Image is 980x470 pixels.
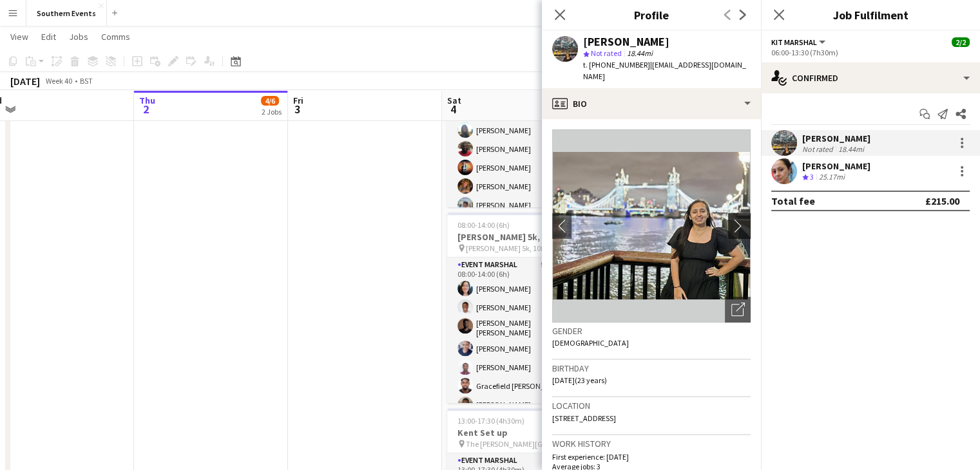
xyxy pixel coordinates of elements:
div: Open photos pop-in [725,297,751,323]
button: Southern Events [26,1,107,26]
span: [STREET_ADDRESS] [552,413,616,423]
button: Kit Marshal [771,37,827,47]
a: Jobs [64,28,93,45]
h3: Location [552,400,751,411]
div: Total fee [771,194,815,207]
div: [PERSON_NAME] [802,133,870,144]
h3: Kent Set up [447,427,591,438]
h3: Work history [552,438,751,449]
img: Crew avatar or photo [552,129,751,323]
div: 2 Jobs [262,107,282,117]
span: Thu [139,95,155,106]
div: Confirmed [761,62,980,93]
span: Edit [41,31,56,42]
span: Comms [101,31,130,42]
span: 18.44mi [624,48,655,58]
span: Sat [447,95,461,106]
span: Jobs [69,31,88,42]
span: 2/2 [952,37,970,47]
span: 2 [137,102,155,117]
div: £215.00 [925,194,959,207]
div: [PERSON_NAME] [583,36,669,48]
div: 06:00-13:30 (7h30m) [771,48,970,57]
div: Bio [542,88,761,119]
p: First experience: [DATE] [552,452,751,462]
span: Not rated [591,48,622,58]
app-job-card: 08:00-14:00 (6h)30/32[PERSON_NAME] 5k, 10k & HM [PERSON_NAME] 5k, 10k & HM1 RoleEvent Marshal94A3... [447,212,591,403]
span: [DEMOGRAPHIC_DATA] [552,338,629,348]
span: 3 [291,102,303,117]
div: BST [80,76,93,86]
span: 4/6 [261,96,279,106]
span: [DATE] (23 years) [552,375,607,385]
span: | [EMAIL_ADDRESS][DOMAIN_NAME] [583,60,746,81]
span: t. [PHONE_NUMBER] [583,60,650,70]
span: 08:00-14:00 (6h) [457,220,510,230]
span: [PERSON_NAME] 5k, 10k & HM [466,243,562,253]
span: 4 [445,102,461,117]
h3: Profile [542,6,761,23]
div: Not rated [802,144,836,154]
a: Edit [36,28,61,45]
span: Kit Marshal [771,37,817,47]
div: [PERSON_NAME] [802,160,870,172]
span: The [PERSON_NAME][GEOGRAPHIC_DATA] [466,439,562,449]
span: 13:00-17:30 (4h30m) [457,416,524,426]
span: View [10,31,28,42]
div: [DATE] [10,75,40,88]
h3: Job Fulfilment [761,6,980,23]
span: 3 [810,172,814,182]
a: Comms [96,28,135,45]
div: 18.44mi [836,144,867,154]
h3: [PERSON_NAME] 5k, 10k & HM [447,231,591,243]
span: Week 40 [43,76,75,86]
div: 25.17mi [816,172,847,183]
h3: Birthday [552,362,751,374]
span: Fri [293,95,303,106]
h3: Gender [552,325,751,337]
a: View [5,28,34,45]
